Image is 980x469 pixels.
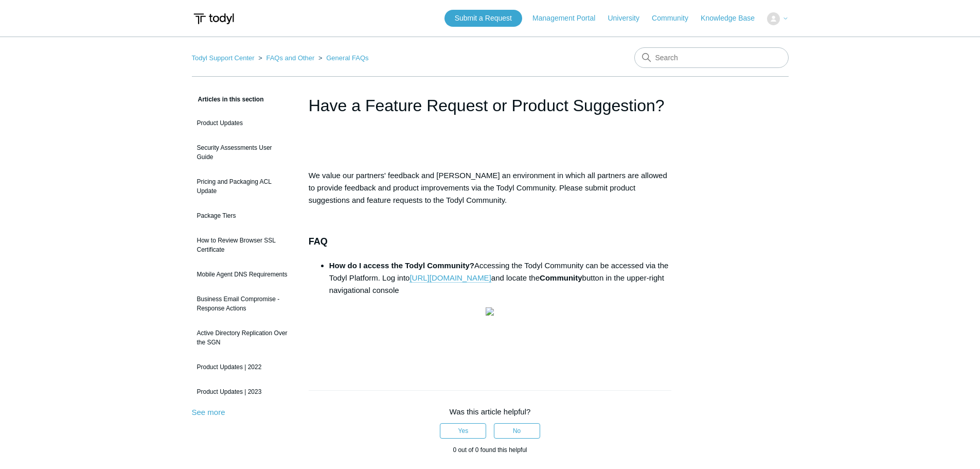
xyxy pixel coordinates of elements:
a: Knowledge Base [701,13,765,24]
a: Mobile Agent DNS Requirements [192,265,293,284]
a: Package Tiers [192,206,293,225]
a: Todyl Support Center [192,54,255,62]
a: Community [652,13,699,24]
a: [URL][DOMAIN_NAME] [409,273,491,283]
a: University [608,13,649,24]
a: Product Updates [192,113,293,133]
a: Security Assessments User Guide [192,138,293,167]
a: General FAQs [326,54,368,62]
li: FAQs and Other [256,54,316,62]
span: Articles in this section [192,96,264,103]
span: 0 out of 0 found this helpful [453,446,527,454]
a: See more [192,408,225,416]
a: Submit a Request [444,10,522,27]
input: Search [634,47,789,68]
a: Product Updates | 2023 [192,382,293,402]
img: Todyl Support Center Help Center home page [192,9,236,28]
strong: How do I access the Todyl Community? [329,261,474,270]
a: Management Portal [532,13,605,24]
h1: Have a Feature Request or Product Suggestion? [309,93,672,118]
strong: Community [540,273,582,282]
button: This article was not helpful [494,423,540,439]
a: Pricing and Packaging ACL Update [192,172,293,201]
img: 38917302787731 [486,307,494,316]
span: Was this article helpful? [450,407,531,416]
li: General FAQs [316,54,369,62]
li: Todyl Support Center [192,54,257,62]
a: Active Directory Replication Over the SGN [192,323,293,352]
h3: FAQ [309,234,672,249]
a: Product Updates | 2022 [192,357,293,377]
a: FAQs and Other [266,54,314,62]
li: Accessing the Todyl Community can be accessed via the Todyl Platform. Log into and locate the but... [329,259,672,297]
button: This article was helpful [440,423,486,439]
a: How to Review Browser SSL Certificate [192,231,293,259]
p: We value our partners' feedback and [PERSON_NAME] an environment in which all partners are allowe... [309,169,672,206]
a: Business Email Compromise - Response Actions [192,289,293,318]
